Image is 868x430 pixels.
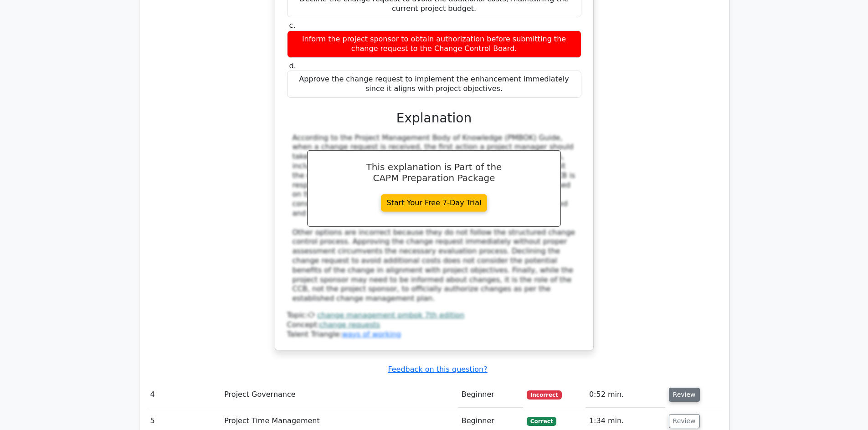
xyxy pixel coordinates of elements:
[147,382,221,408] td: 4
[381,194,488,212] a: Start Your Free 7-Day Trial
[669,414,700,428] button: Review
[458,382,523,408] td: Beginner
[289,61,296,70] span: d.
[527,417,556,426] span: Correct
[287,71,581,98] div: Approve the change request to implement the enhancement immediately since it aligns with project ...
[289,21,296,30] span: c.
[317,311,464,319] a: change management pmbok 7th edition
[669,388,700,402] button: Review
[527,390,562,400] span: Incorrect
[293,133,576,304] div: According to the Project Management Body of Knowledge (PMBOK) Guide, when a change request is rec...
[287,30,581,58] div: Inform the project sponsor to obtain authorization before submitting the change request to the Ch...
[287,311,581,339] div: Talent Triangle:
[586,382,665,408] td: 0:52 min.
[287,320,581,330] div: Concept:
[388,365,487,374] a: Feedback on this question?
[342,330,401,339] a: ways of working
[319,320,380,329] a: change requests
[293,111,576,126] h3: Explanation
[221,382,458,408] td: Project Governance
[287,311,581,320] div: Topic:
